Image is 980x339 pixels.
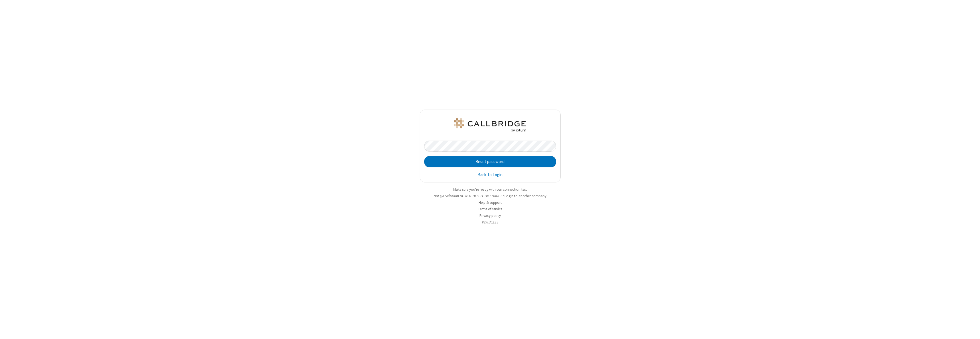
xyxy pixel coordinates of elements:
a: Terms of service [478,207,502,211]
button: Login to another company [505,193,546,199]
li: v2.6.352.13 [420,219,561,225]
button: Reset password [424,156,556,167]
iframe: Chat [966,324,976,335]
a: Help & support [479,200,502,205]
a: Make sure you're ready with our connection test [453,187,527,192]
a: Privacy policy [479,213,501,218]
li: Not QA Selenium DO NOT DELETE OR CHANGE? [420,193,561,199]
img: QA Selenium DO NOT DELETE OR CHANGE [453,118,527,132]
a: Back To Login [477,172,503,178]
